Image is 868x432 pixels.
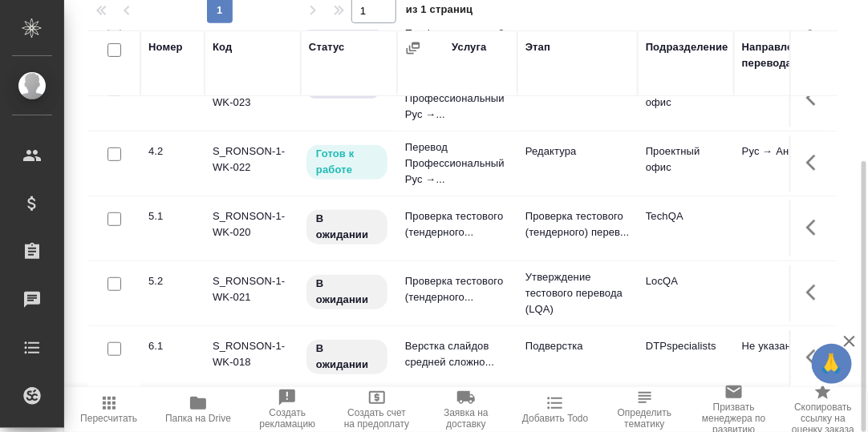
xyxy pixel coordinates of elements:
div: Этап [525,39,550,55]
p: Редактура [525,143,630,159]
td: DTPspecialists [638,330,734,386]
button: Добавить Todo [511,387,600,432]
div: Подразделение [646,39,728,55]
button: Создать счет на предоплату [332,387,421,432]
p: В ожидании [316,341,378,373]
button: Здесь прячутся важные кнопки [797,79,835,117]
span: Пересчитать [80,413,137,424]
td: Рус → Англ [734,71,830,127]
button: Здесь прячутся важные кнопки [797,273,835,312]
td: S_RONSON-1-WK-018 [205,330,301,386]
div: Номер [148,39,183,55]
button: Папка на Drive [153,387,242,432]
td: S_RONSON-1-WK-020 [205,200,301,256]
span: Заявка на доставку [431,407,501,430]
td: Верстка слайдов средней сложно... [397,330,517,386]
td: LocQA [638,265,734,321]
div: Статус [309,39,345,55]
td: Рус → Англ [734,135,830,192]
p: Проверка тестового (тендерного) перев... [525,208,630,240]
div: 6.1 [148,338,197,354]
td: Проверка тестового (тендерного... [397,200,517,256]
div: Услуга [452,39,486,55]
span: Определить тематику [610,407,679,430]
div: 5.2 [148,273,197,289]
td: Перевод Профессиональный Рус →... [397,131,517,196]
p: В ожидании [316,211,378,243]
p: Подверстка [525,338,630,354]
button: Пересчитать [64,387,153,432]
div: 5.1 [148,208,197,224]
span: Папка на Drive [165,413,231,424]
button: Создать рекламацию [243,387,332,432]
td: S_RONSON-1-WK-021 [205,265,301,321]
p: В ожидании [316,276,378,308]
td: Проверка тестового (тендерного... [397,265,517,321]
button: Здесь прячутся важные кнопки [797,143,835,182]
td: S_RONSON-1-WK-023 [205,71,301,127]
td: Проектный офис [638,71,734,127]
div: Исполнитель назначен, приступать к работе пока рано [305,273,389,311]
div: Код [213,39,232,55]
p: Готов к работе [316,146,378,178]
button: Заявка на доставку [421,387,510,432]
td: TechQA [638,200,734,256]
span: Добавить Todo [522,413,588,424]
div: Исполнитель может приступить к работе [305,143,389,181]
div: Исполнитель назначен, приступать к работе пока рано [305,208,389,246]
span: Создать рекламацию [253,407,322,430]
span: 🙏 [818,347,846,381]
button: Здесь прячутся важные кнопки [797,338,835,377]
button: Здесь прячутся важные кнопки [797,208,835,247]
span: Создать счет на предоплату [342,407,412,430]
td: Перевод Профессиональный Рус →... [397,67,517,131]
div: Направление перевода [742,39,822,71]
button: Сгруппировать [405,40,421,56]
div: Исполнитель назначен, приступать к работе пока рано [305,338,389,376]
button: 🙏 [812,344,852,384]
div: 4.2 [148,143,197,159]
p: Утверждение тестового перевода (LQA) [525,269,630,317]
button: Определить тематику [600,387,689,432]
button: Призвать менеджера по развитию [689,387,778,432]
td: Не указан [734,330,830,386]
td: S_RONSON-1-WK-022 [205,135,301,192]
td: Проектный офис [638,135,734,192]
button: Скопировать ссылку на оценку заказа [779,387,868,432]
